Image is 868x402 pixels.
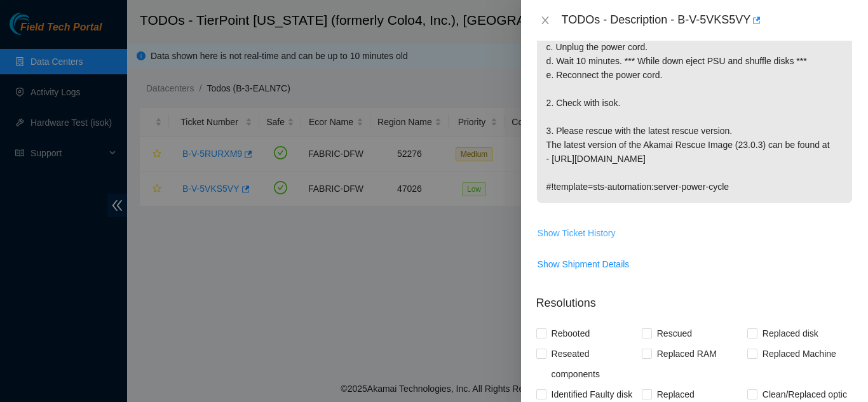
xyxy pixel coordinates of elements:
[537,254,630,274] button: Show Shipment Details
[538,226,616,240] span: Show Ticket History
[757,323,824,344] span: Replaced disk
[546,323,595,344] span: Rebooted
[538,257,630,271] span: Show Shipment Details
[540,15,550,25] span: close
[537,223,616,243] button: Show Ticket History
[536,285,853,312] p: Resolutions
[546,344,642,384] span: Reseated components
[652,323,697,344] span: Rescued
[757,344,841,364] span: Replaced Machine
[562,10,853,30] div: TODOs - Description - B-V-5VKS5VY
[652,344,722,364] span: Replaced RAM
[536,15,554,27] button: Close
